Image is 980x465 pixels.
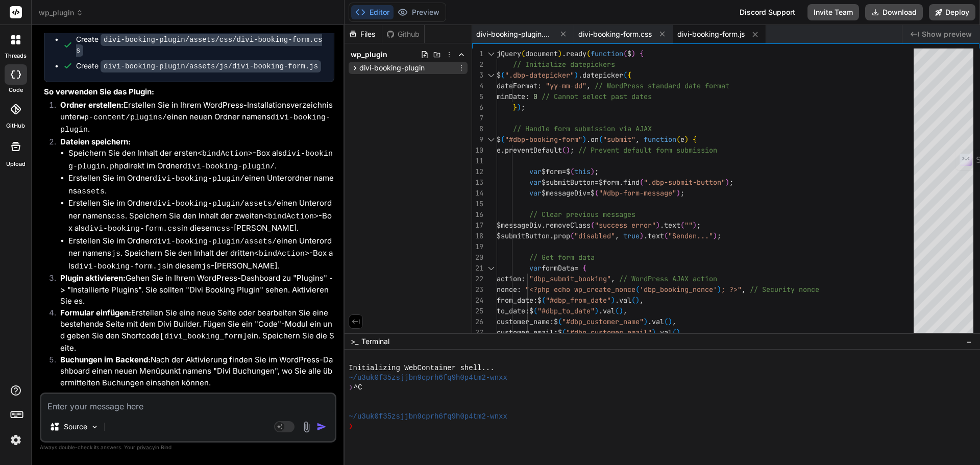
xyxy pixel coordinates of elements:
[513,60,615,69] span: // Initialize datepickers
[351,5,394,19] button: Editor
[60,355,151,364] strong: Buchungen im Backend:
[578,70,582,80] span: .
[582,70,623,80] span: datepicker
[721,285,742,294] span: ; ?>"
[964,333,974,350] button: −
[656,221,660,230] span: )
[623,231,640,240] span: true
[525,306,529,315] span: :
[60,273,126,283] strong: Plugin aktivieren:
[484,48,498,59] div: Click to collapse the range.
[644,178,725,187] span: ".dbp-submit-button"
[76,34,322,57] code: divi-booking-plugin/assets/css/divi-booking-form.css
[76,61,321,71] div: Create
[631,49,635,58] span: )
[472,284,483,295] div: 23
[591,49,623,58] span: function
[472,209,483,220] div: 16
[693,135,697,144] span: {
[591,167,595,176] span: )
[301,421,312,433] img: attachment
[497,285,517,294] span: nonce
[9,86,23,94] label: code
[562,167,566,176] span: =
[672,317,676,326] span: ,
[635,285,640,294] span: (
[574,231,615,240] span: "disabled"
[586,81,591,90] span: ,
[676,328,680,337] span: )
[660,221,664,230] span: .
[497,221,542,230] span: $messageDiv
[472,81,483,91] div: 4
[529,253,595,262] span: // Get form data
[6,160,26,168] label: Upload
[578,29,652,39] span: divi-booking-form.css
[529,178,542,187] span: var
[693,221,697,230] span: )
[497,92,525,101] span: minDate
[586,49,591,58] span: (
[472,124,483,134] div: 8
[85,225,181,233] code: divi-booking-form.css
[611,274,615,283] span: ,
[533,296,537,305] span: :
[644,317,648,326] span: )
[351,336,358,347] span: >_
[501,145,505,155] span: .
[542,263,574,273] span: formData
[595,221,656,230] span: "success error"
[562,328,566,337] span: (
[501,70,505,80] span: (
[550,317,554,326] span: :
[644,231,648,240] span: .
[582,263,586,273] span: {
[517,103,521,112] span: )
[198,150,253,158] code: <bindAction>
[631,296,635,305] span: (
[472,113,483,124] div: 7
[476,29,553,39] span: divi-booking-plugin.php
[497,135,501,144] span: $
[497,274,521,283] span: action
[497,145,501,155] span: e
[525,92,529,101] span: :
[742,285,746,294] span: ,
[484,70,498,81] div: Click to collapse the range.
[664,221,680,230] span: text
[501,135,505,144] span: (
[595,178,599,187] span: =
[533,306,537,315] span: (
[537,306,595,315] span: "#dbp_to_date"
[558,49,562,58] span: )
[521,274,525,283] span: :
[529,188,542,198] span: var
[750,285,819,294] span: // Security nonce
[345,29,382,39] div: Files
[644,135,676,144] span: function
[80,113,167,122] code: wp-content/plugins/
[591,188,595,198] span: $
[137,444,155,450] span: privacy
[922,29,972,39] span: Show preview
[574,167,591,176] span: this
[591,221,595,230] span: (
[615,231,619,240] span: ,
[472,231,483,241] div: 18
[546,221,591,230] span: removeClass
[52,273,334,307] li: Gehen Sie in Ihrem WordPress-Dashboard zu "Plugins" -> "Installierte Plugins". Sie sollten "Divi ...
[472,295,483,306] div: 24
[472,274,483,284] div: 22
[529,167,542,176] span: var
[566,328,652,337] span: "#dbp_customer_email"
[807,4,859,20] button: Invite Team
[554,328,558,337] span: :
[676,188,680,198] span: )
[472,156,483,166] div: 11
[623,49,627,58] span: (
[684,221,693,230] span: ""
[497,296,533,305] span: from_date
[525,285,635,294] span: "<?php echo wp_create_nonce
[677,29,745,39] span: divi-booking-form.js
[497,231,550,240] span: $submitButton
